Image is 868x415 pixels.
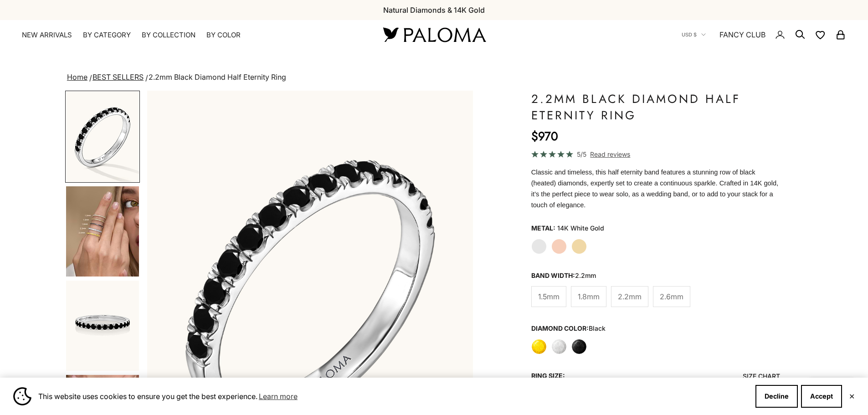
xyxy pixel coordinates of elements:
[755,385,798,408] button: Decline
[383,4,485,16] p: Natural Diamonds & 14K Gold
[83,31,131,40] summary: By Category
[22,31,72,40] a: NEW ARRIVALS
[65,91,140,183] button: Go to item 1
[38,389,748,403] span: This website uses cookies to ensure you get the best experience.
[577,149,586,159] span: 5/5
[801,385,842,408] button: Accept
[531,322,606,335] legend: Diamond Color:
[66,92,139,182] img: #WhiteGold
[66,186,139,277] img: #YellowGold #WhiteGold #RoseGold
[531,269,596,282] legend: Band Width:
[65,71,803,84] nav: breadcrumbs
[589,324,606,332] variant-option-value: black
[206,31,241,40] summary: By Color
[65,185,140,277] button: Go to item 4
[92,72,144,82] a: BEST SELLERS
[743,372,780,380] a: Size Chart
[618,291,642,302] span: 2.2mm
[849,394,855,399] button: Close
[682,31,706,39] button: USD $
[682,31,697,39] span: USD $
[719,29,765,41] a: FANCY CLUB
[575,272,596,279] variant-option-value: 2.2mm
[660,291,683,302] span: 2.6mm
[67,72,87,82] a: Home
[65,280,140,372] button: Go to item 5
[531,169,779,209] span: Classic and timeless, this half eternity band features a stunning row of black (heated) diamonds,...
[531,127,558,145] sale-price: $970
[531,149,781,159] a: 5/5 Read reviews
[22,31,361,40] nav: Primary navigation
[531,369,565,383] legend: Ring Size:
[682,20,846,49] nav: Secondary navigation
[557,221,604,235] variant-option-value: 14K White Gold
[531,221,555,235] legend: Metal:
[257,389,299,403] a: Learn more
[590,149,630,159] span: Read reviews
[142,31,195,40] summary: By Collection
[13,387,31,405] img: Cookie banner
[531,91,781,123] h1: 2.2mm Black Diamond Half Eternity Ring
[66,281,139,371] img: #WhiteGold
[538,291,560,302] span: 1.5mm
[578,291,600,302] span: 1.8mm
[149,72,286,82] span: 2.2mm Black Diamond Half Eternity Ring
